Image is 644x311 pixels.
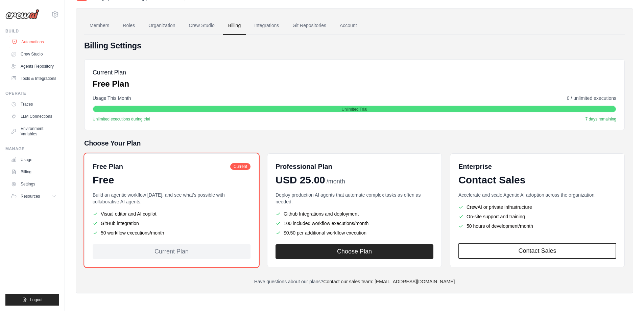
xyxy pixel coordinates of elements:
[93,162,123,171] h6: Free Plan
[8,111,59,122] a: LLM Connections
[586,116,616,122] span: 7 days remaining
[21,194,40,199] span: Resources
[5,28,59,34] div: Build
[184,17,220,35] a: Crew Studio
[93,229,251,236] li: 50 workflow executions/month
[276,192,433,205] p: Deploy production AI agents that automate complex tasks as often as needed.
[287,17,332,35] a: Git Repositories
[8,154,59,165] a: Usage
[93,116,150,122] span: Unlimited executions during trial
[458,204,616,210] li: CrewAI or private infrastructure
[276,174,325,186] span: USD 25.00
[276,210,433,217] li: Github Integrations and deployment
[567,95,616,102] span: 0 / unlimited executions
[93,220,251,227] li: GitHub integration
[93,79,129,89] p: Free Plan
[334,17,362,35] a: Account
[5,146,59,152] div: Manage
[458,213,616,220] li: On-site support and training
[276,162,332,171] h6: Professional Plan
[223,17,246,35] a: Billing
[93,68,129,77] h5: Current Plan
[30,297,43,303] span: Logout
[323,279,455,284] a: Contact our sales team: [EMAIL_ADDRESS][DOMAIN_NAME]
[8,191,59,202] button: Resources
[84,138,625,148] h5: Choose Your Plan
[117,17,140,35] a: Roles
[84,40,625,51] h4: Billing Settings
[93,174,251,186] div: Free
[8,99,59,110] a: Traces
[5,9,39,19] img: Logo
[84,278,625,285] p: Have questions about our plans?
[9,37,60,47] a: Automations
[8,166,59,177] a: Billing
[143,17,181,35] a: Organization
[5,91,59,96] div: Operate
[8,61,59,72] a: Agents Repository
[276,229,433,236] li: $0.50 per additional workflow execution
[8,123,59,139] a: Environment Variables
[93,244,251,259] div: Current Plan
[5,294,59,306] button: Logout
[84,17,115,35] a: Members
[458,162,616,171] h6: Enterprise
[230,163,251,170] span: Current
[458,243,616,259] a: Contact Sales
[249,17,284,35] a: Integrations
[458,223,616,229] li: 50 hours of development/month
[93,192,251,205] p: Build an agentic workflow [DATE], and see what's possible with collaborative AI agents.
[276,220,433,227] li: 100 included workflow executions/month
[8,179,59,190] a: Settings
[93,210,251,217] li: Visual editor and AI copilot
[276,244,433,259] button: Choose Plan
[458,192,616,198] p: Accelerate and scale Agentic AI adoption across the organization.
[327,177,345,186] span: /month
[8,49,59,60] a: Crew Studio
[93,95,131,102] span: Usage This Month
[458,174,616,186] div: Contact Sales
[341,107,367,112] span: Unlimited Trial
[8,73,59,84] a: Tools & Integrations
